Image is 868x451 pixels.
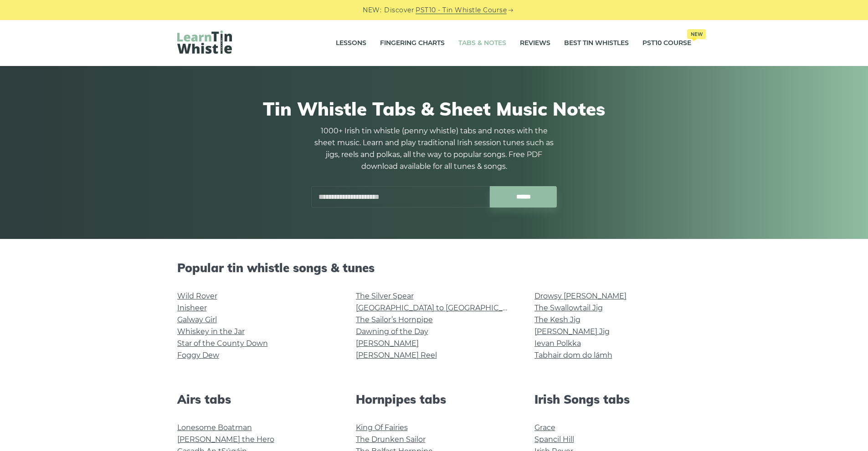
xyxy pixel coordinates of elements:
a: Lessons [336,32,366,55]
a: The Swallowtail Jig [534,304,603,312]
a: Tabhair dom do lámh [534,351,612,360]
p: 1000+ Irish tin whistle (penny whistle) tabs and notes with the sheet music. Learn and play tradi... [311,125,557,172]
h2: Irish Songs tabs [534,392,691,406]
a: The Drunken Sailor [356,435,426,444]
a: Best Tin Whistles [564,32,629,55]
img: LearnTinWhistle.com [177,30,232,54]
a: [PERSON_NAME] Jig [534,327,610,336]
span: New [687,29,706,39]
a: Tabs & Notes [458,32,506,55]
a: [PERSON_NAME] the Hero [177,435,274,444]
a: Fingering Charts [380,32,445,55]
a: The Silver Spear [356,292,414,300]
a: Drowsy [PERSON_NAME] [534,292,627,300]
h2: Popular tin whistle songs & tunes [177,261,691,275]
a: PST10 CourseNew [642,32,691,55]
a: Lonesome Boatman [177,423,252,432]
a: The Sailor’s Hornpipe [356,315,433,324]
a: The Kesh Jig [534,315,580,324]
a: [GEOGRAPHIC_DATA] to [GEOGRAPHIC_DATA] [356,304,524,312]
a: Reviews [520,32,550,55]
a: [PERSON_NAME] [356,339,419,348]
h2: Hornpipes tabs [356,392,513,406]
a: King Of Fairies [356,423,408,432]
a: Dawning of the Day [356,327,428,336]
a: Galway Girl [177,315,217,324]
h2: Airs tabs [177,392,334,406]
a: Spancil Hill [534,435,574,444]
a: Wild Rover [177,292,217,300]
a: Foggy Dew [177,351,219,360]
a: Grace [534,423,555,432]
a: Whiskey in the Jar [177,327,245,336]
a: Inisheer [177,304,207,312]
a: [PERSON_NAME] Reel [356,351,437,360]
a: Star of the County Down [177,339,268,348]
h1: Tin Whistle Tabs & Sheet Music Notes [177,98,691,120]
a: Ievan Polkka [534,339,581,348]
